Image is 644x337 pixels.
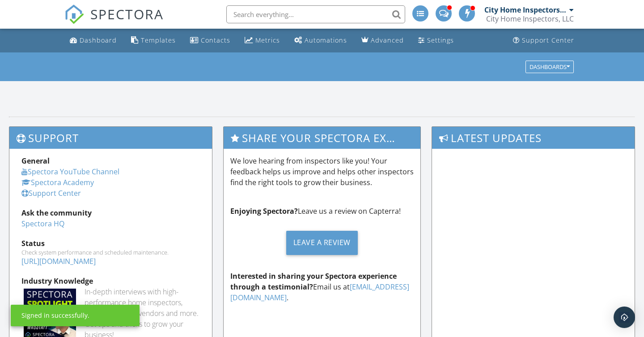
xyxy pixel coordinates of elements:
[224,127,421,149] h3: Share Your Spectora Experience
[201,36,230,44] div: Contacts
[230,271,414,303] p: Email us at .
[80,36,117,44] div: Dashboard
[186,32,234,49] a: Contacts
[21,311,89,320] div: Signed in successfully.
[427,36,454,44] div: Settings
[21,188,81,198] a: Support Center
[226,5,405,23] input: Search everything...
[358,32,407,49] a: Advanced
[530,64,570,70] div: Dashboards
[525,60,574,73] button: Dashboards
[21,256,96,266] a: [URL][DOMAIN_NAME]
[241,32,284,49] a: Metrics
[484,5,567,14] div: City Home Inspectors by [PERSON_NAME]
[291,32,351,49] a: Automations (Advanced)
[64,12,164,31] a: SPECTORA
[66,32,120,49] a: Dashboard
[21,219,64,229] a: Spectora HQ
[21,177,94,187] a: Spectora Academy
[230,206,414,216] p: Leave us a review on Capterra!
[415,32,458,49] a: Settings
[286,231,358,255] div: Leave a Review
[141,36,176,44] div: Templates
[255,36,280,44] div: Metrics
[230,224,414,262] a: Leave a Review
[21,156,50,166] strong: General
[305,36,347,44] div: Automations
[230,156,414,188] p: We love hearing from inspectors like you! Your feedback helps us improve and helps other inspecto...
[486,14,574,23] div: City Home Inspectors, LLC
[230,271,397,292] strong: Interested in sharing your Spectora experience through a testimonial?
[509,32,578,49] a: Support Center
[64,4,84,24] img: The Best Home Inspection Software - Spectora
[230,282,409,302] a: [EMAIL_ADDRESS][DOMAIN_NAME]
[230,206,298,216] strong: Enjoying Spectora?
[90,4,164,23] span: SPECTORA
[432,127,635,149] h3: Latest Updates
[371,36,404,44] div: Advanced
[21,207,200,218] div: Ask the community
[127,32,179,49] a: Templates
[522,36,574,44] div: Support Center
[9,127,212,149] h3: Support
[21,249,200,256] div: Check system performance and scheduled maintenance.
[21,238,200,249] div: Status
[21,167,119,177] a: Spectora YouTube Channel
[614,307,635,328] div: Open Intercom Messenger
[21,276,200,286] div: Industry Knowledge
